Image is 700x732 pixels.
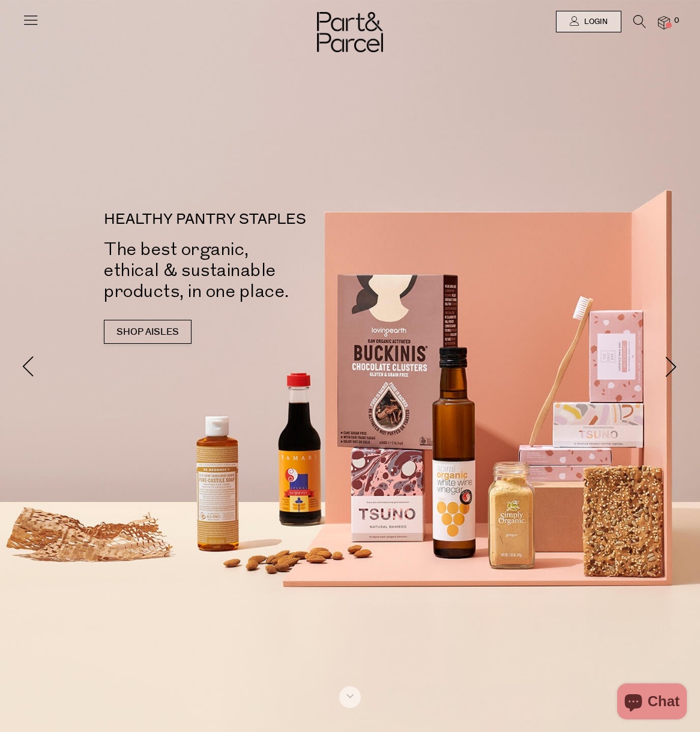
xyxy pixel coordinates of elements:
inbox-online-store-chat: Shopify online store chat [614,683,690,722]
span: Login [581,17,608,27]
p: HEALTHY PANTRY STAPLES [104,212,368,227]
a: 0 [658,16,670,29]
h2: The best organic, ethical & sustainable products, in one place. [104,239,368,302]
a: Login [556,11,621,32]
span: 0 [671,16,682,26]
a: SHOP AISLES [104,320,192,344]
img: Part&Parcel [317,12,383,52]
